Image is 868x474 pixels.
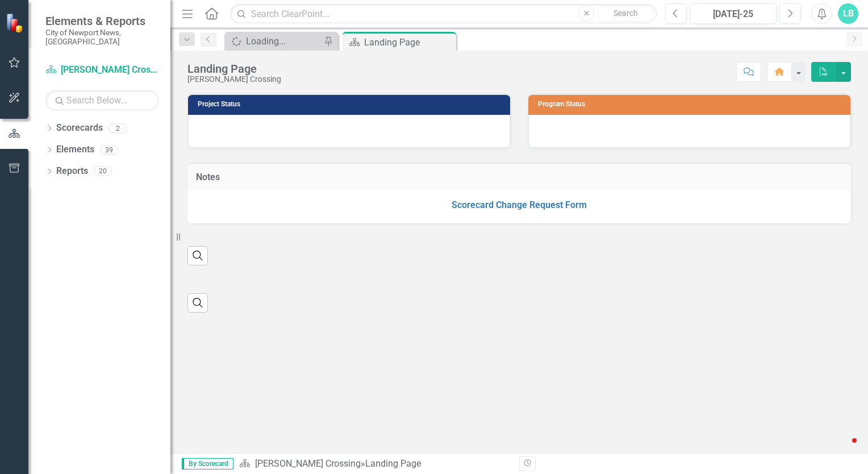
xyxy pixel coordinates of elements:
button: Search [597,6,654,22]
a: Elements [56,143,94,156]
div: 20 [94,167,112,176]
div: Landing Page [187,63,281,75]
a: [PERSON_NAME] Crossing [45,64,159,77]
a: Scorecards [56,122,103,135]
div: 39 [100,145,118,155]
h3: Program Status [538,101,845,108]
button: [DATE]-25 [690,3,777,24]
small: City of Newport News, [GEOGRAPHIC_DATA] [45,28,159,47]
span: Search [614,9,638,18]
input: Search Below... [45,90,159,110]
div: Landing Page [364,35,453,49]
input: Search ClearPoint... [230,4,657,24]
div: 2 [108,123,127,133]
h3: Notes [196,172,842,182]
img: ClearPoint Strategy [5,12,26,33]
a: Reports [56,165,88,178]
span: By Scorecard [182,458,233,469]
span: Elements & Reports [45,14,159,28]
div: » [239,458,511,471]
iframe: Intercom live chat [829,435,857,463]
div: Landing Page [365,458,421,469]
div: [DATE]-25 [694,7,773,21]
button: LB [838,3,858,24]
a: [PERSON_NAME] Crossing [255,458,361,469]
div: [PERSON_NAME] Crossing [187,75,281,84]
h3: Project Status [198,101,504,108]
a: Loading... [227,34,321,48]
a: Scorecard Change Request Form [452,199,587,210]
div: Loading... [246,34,321,48]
